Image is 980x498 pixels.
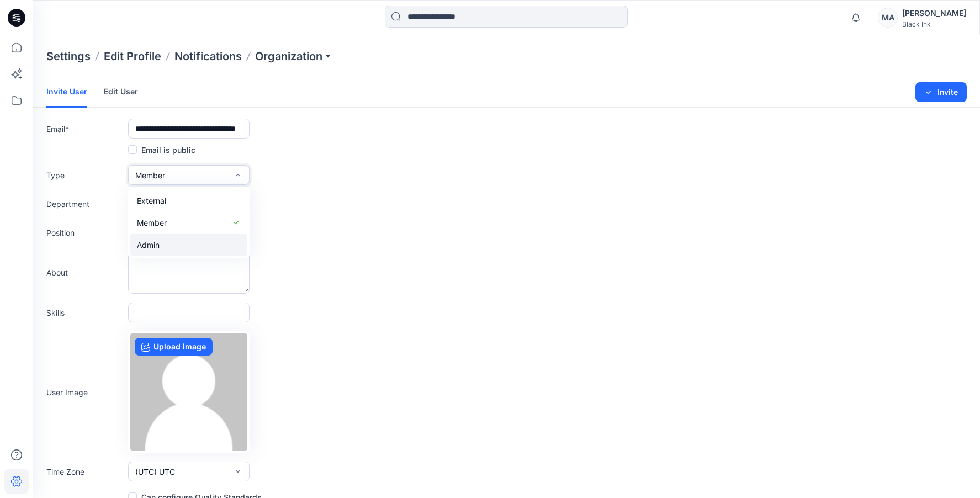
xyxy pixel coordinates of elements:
a: Edit Profile [104,49,161,64]
button: (UTC) UTC [128,462,250,481]
p: Settings [46,49,91,64]
label: Type [46,169,124,181]
label: User Image [46,386,124,398]
span: External [137,195,166,206]
div: Black Ink [902,20,966,28]
span: Member [135,169,165,181]
label: Email [46,123,124,135]
button: Member [128,165,250,185]
label: About [46,267,124,278]
label: Department [46,198,124,210]
span: (UTC) UTC [135,466,175,478]
span: Admin [137,239,160,251]
img: no-profile.png [130,333,247,451]
button: Invite [915,82,967,102]
span: Member [137,217,167,229]
label: Email is public [128,143,195,156]
label: Upload image [135,338,213,356]
div: MA [878,8,898,28]
div: [PERSON_NAME] [902,7,966,20]
label: Skills [46,307,124,319]
label: Position [46,227,124,239]
a: Notifications [174,49,242,64]
a: Edit User [104,77,138,106]
label: Time Zone [46,466,124,478]
a: Invite User [46,77,87,108]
